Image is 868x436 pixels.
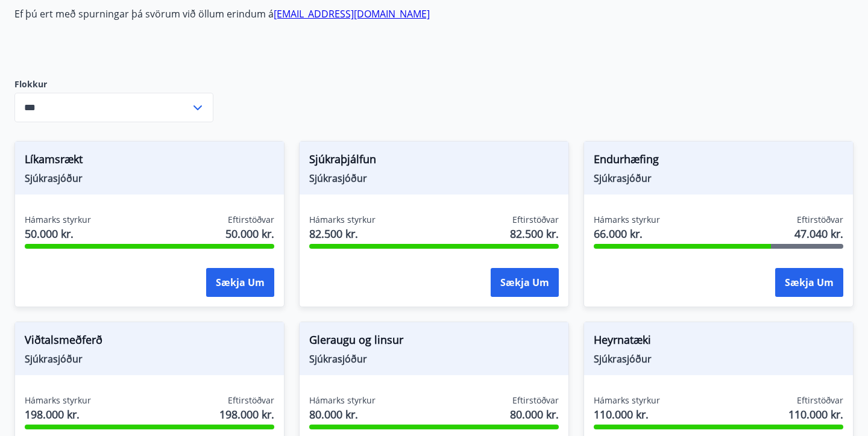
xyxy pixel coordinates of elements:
[594,406,660,422] span: 110.000 kr.
[594,172,843,185] span: Sjúkrasjóður
[775,268,843,297] button: Sækja um
[512,394,559,406] span: Eftirstöðvar
[225,226,274,241] span: 50.000 kr.
[594,214,660,226] span: Hámarks styrkur
[309,406,376,422] span: 80.000 kr.
[14,78,213,90] label: Flokkur
[309,352,559,366] span: Sjúkrasjóður
[794,226,843,241] span: 47.040 kr.
[309,214,376,226] span: Hámarks styrkur
[797,214,843,226] span: Eftirstöðvar
[25,226,91,241] span: 50.000 kr.
[25,332,274,352] span: Viðtalsmeðferð
[25,214,91,226] span: Hámarks styrkur
[274,7,430,20] a: [EMAIL_ADDRESS][DOMAIN_NAME]
[594,352,843,366] span: Sjúkrasjóður
[594,226,660,241] span: 66.000 kr.
[594,394,660,406] span: Hámarks styrkur
[788,406,843,422] span: 110.000 kr.
[594,151,843,172] span: Endurhæfing
[25,172,274,185] span: Sjúkrasjóður
[228,394,274,406] span: Eftirstöðvar
[228,214,274,226] span: Eftirstöðvar
[25,394,91,406] span: Hámarks styrkur
[309,226,376,241] span: 82.500 kr.
[510,226,559,241] span: 82.500 kr.
[14,7,583,20] p: Ef þú ert með spurningar þá svörum við öllum erindum á
[309,394,376,406] span: Hámarks styrkur
[309,332,559,352] span: Gleraugu og linsur
[25,406,91,422] span: 198.000 kr.
[512,214,559,226] span: Eftirstöðvar
[219,406,274,422] span: 198.000 kr.
[491,268,559,297] button: Sækja um
[510,406,559,422] span: 80.000 kr.
[206,268,274,297] button: Sækja um
[309,151,559,172] span: Sjúkraþjálfun
[25,352,274,366] span: Sjúkrasjóður
[309,172,559,185] span: Sjúkrasjóður
[25,151,274,172] span: Líkamsrækt
[594,332,843,352] span: Heyrnatæki
[797,394,843,406] span: Eftirstöðvar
